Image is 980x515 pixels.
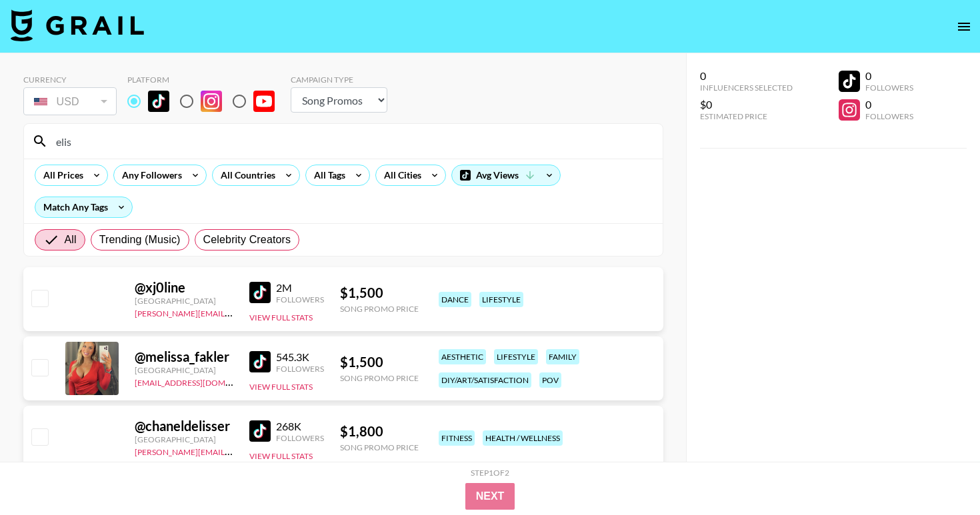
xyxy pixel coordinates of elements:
[249,420,271,442] img: TikTok
[276,281,324,294] div: 2M
[249,382,313,392] button: View Full Stats
[249,351,271,372] img: TikTok
[135,348,233,365] div: @ melissa_fakler
[865,111,913,121] div: Followers
[306,165,348,185] div: All Tags
[276,294,324,304] div: Followers
[276,420,324,433] div: 268K
[249,312,313,322] button: View Full Stats
[114,165,185,185] div: Any Followers
[951,13,977,40] button: open drawer
[865,69,913,83] div: 0
[135,279,233,296] div: @ xj0line
[276,364,324,374] div: Followers
[291,75,387,85] div: Campaign Type
[203,232,291,248] span: Celebrity Creators
[439,349,486,364] div: aesthetic
[276,350,324,364] div: 545.3K
[135,418,233,434] div: @ chaneldelisser
[376,165,424,185] div: All Cities
[700,69,793,83] div: 0
[135,444,332,457] a: [PERSON_NAME][EMAIL_ADDRESS][DOMAIN_NAME]
[65,232,77,248] span: All
[11,9,144,41] img: Grail Talent
[340,373,419,383] div: Song Promo Price
[35,197,132,217] div: Match Any Tags
[340,423,419,440] div: $ 1,800
[439,372,531,388] div: diy/art/satisfaction
[865,98,913,111] div: 0
[201,91,222,112] img: Instagram
[253,91,275,112] img: YouTube
[483,430,563,446] div: health / wellness
[452,165,560,185] div: Avg Views
[913,448,964,499] iframe: Drift Widget Chat Controller
[439,292,471,307] div: dance
[494,349,538,364] div: lifestyle
[127,75,285,85] div: Platform
[148,91,169,112] img: TikTok
[213,165,278,185] div: All Countries
[249,282,271,303] img: TikTok
[23,85,117,118] div: Currency is locked to USD
[135,434,233,444] div: [GEOGRAPHIC_DATA]
[700,83,793,93] div: Influencers Selected
[135,375,269,388] a: [EMAIL_ADDRESS][DOMAIN_NAME]
[546,349,579,364] div: family
[439,430,475,446] div: fitness
[700,98,793,111] div: $0
[23,75,117,85] div: Currency
[249,451,313,461] button: View Full Stats
[35,165,86,185] div: All Prices
[99,232,181,248] span: Trending (Music)
[135,296,233,306] div: [GEOGRAPHIC_DATA]
[340,442,419,452] div: Song Promo Price
[700,111,793,121] div: Estimated Price
[479,292,523,307] div: lifestyle
[340,284,419,301] div: $ 1,500
[471,468,509,478] div: Step 1 of 2
[539,372,561,388] div: pov
[135,306,395,318] a: [PERSON_NAME][EMAIL_ADDRESS][PERSON_NAME][DOMAIN_NAME]
[340,304,419,314] div: Song Promo Price
[276,433,324,443] div: Followers
[48,131,655,152] input: Search by User Name
[865,83,913,93] div: Followers
[26,90,114,113] div: USD
[135,365,233,375] div: [GEOGRAPHIC_DATA]
[340,354,419,370] div: $ 1,500
[465,483,515,510] button: Next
